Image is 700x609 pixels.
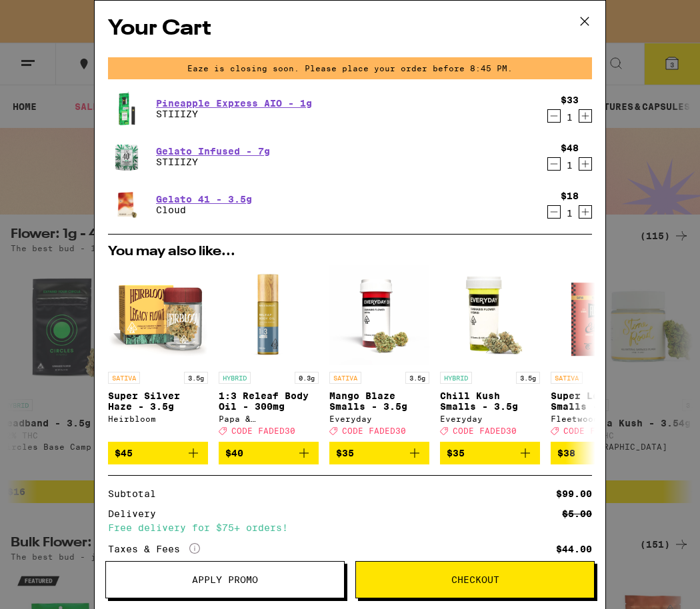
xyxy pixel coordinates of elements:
[108,509,165,518] div: Delivery
[440,265,540,442] a: Open page for Chill Kush Smalls - 3.5g from Everyday
[556,489,592,498] div: $99.00
[108,138,145,175] img: STIIIZY - Gelato Infused - 7g
[329,442,429,464] button: Add to bag
[108,442,208,464] button: Add to bag
[329,390,429,412] p: Mango Blaze Smalls - 3.5g
[156,157,270,167] p: STIIIZY
[440,442,540,464] button: Add to bag
[156,205,252,215] p: Cloud
[440,414,540,423] div: Everyday
[108,57,592,79] div: Eaze is closing soon. Please place your order before 8:45 PM.
[561,112,579,123] div: 1
[547,205,561,219] button: Decrement
[329,414,429,423] div: Everyday
[108,543,200,555] div: Taxes & Fees
[329,265,429,365] img: Everyday - Mango Blaze Smalls - 3.5g
[556,544,592,554] div: $44.00
[108,523,592,532] div: Free delivery for $75+ orders!
[551,390,651,412] p: Super Lemon Haze Smalls - 3.5g
[336,448,354,458] span: $35
[231,426,295,435] span: CODE FADED30
[329,265,429,442] a: Open page for Mango Blaze Smalls - 3.5g from Everyday
[156,194,252,205] a: Gelato 41 - 3.5g
[516,372,540,384] p: 3.5g
[219,265,319,365] img: Papa & Barkley - 1:3 Releaf Body Oil - 300mg
[405,372,429,384] p: 3.5g
[547,109,561,123] button: Decrement
[579,157,592,171] button: Increment
[563,426,627,435] span: CODE FADED30
[451,575,499,584] span: Checkout
[440,390,540,412] p: Chill Kush Smalls - 3.5g
[447,448,465,458] span: $35
[156,98,312,109] a: Pineapple Express AIO - 1g
[156,146,270,157] a: Gelato Infused - 7g
[295,372,319,384] p: 0.3g
[561,191,579,201] div: $18
[219,414,319,423] div: Papa & [PERSON_NAME]
[108,414,208,423] div: Heirbloom
[562,509,592,518] div: $5.00
[105,561,345,598] button: Apply Promo
[547,157,561,171] button: Decrement
[108,14,592,44] h2: Your Cart
[219,390,319,412] p: 1:3 Releaf Body Oil - 300mg
[329,372,361,384] p: SATIVA
[557,448,575,458] span: $38
[561,95,579,105] div: $33
[108,489,165,498] div: Subtotal
[156,109,312,119] p: STIIIZY
[561,143,579,153] div: $48
[184,372,208,384] p: 3.5g
[108,245,592,259] h2: You may also like...
[440,372,472,384] p: HYBRID
[355,561,595,598] button: Checkout
[219,372,251,384] p: HYBRID
[108,90,145,127] img: STIIIZY - Pineapple Express AIO - 1g
[551,414,651,423] div: Fleetwood
[108,265,208,442] a: Open page for Super Silver Haze - 3.5g from Heirbloom
[551,265,651,442] a: Open page for Super Lemon Haze Smalls - 3.5g from Fleetwood
[561,208,579,219] div: 1
[579,205,592,219] button: Increment
[108,390,208,412] p: Super Silver Haze - 3.5g
[551,442,651,464] button: Add to bag
[225,448,243,458] span: $40
[453,426,517,435] span: CODE FADED30
[108,186,145,223] img: Cloud - Gelato 41 - 3.5g
[551,265,651,365] img: Fleetwood - Super Lemon Haze Smalls - 3.5g
[551,372,583,384] p: SATIVA
[108,265,208,365] img: Heirbloom - Super Silver Haze - 3.5g
[192,575,258,584] span: Apply Promo
[219,265,319,442] a: Open page for 1:3 Releaf Body Oil - 300mg from Papa & Barkley
[219,442,319,464] button: Add to bag
[440,265,540,365] img: Everyday - Chill Kush Smalls - 3.5g
[342,426,406,435] span: CODE FADED30
[579,109,592,123] button: Increment
[115,448,133,458] span: $45
[561,160,579,171] div: 1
